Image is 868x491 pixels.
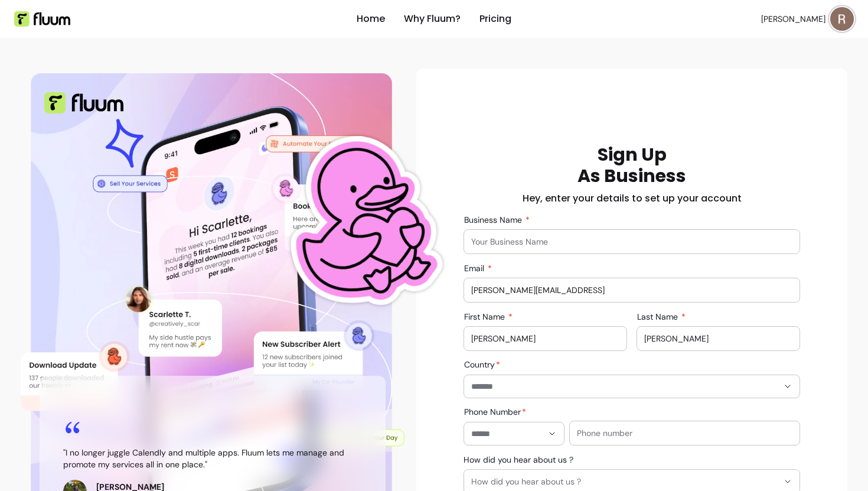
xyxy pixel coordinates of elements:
[761,7,854,31] button: avatar[PERSON_NAME]
[778,377,797,396] button: Show suggestions
[543,424,562,443] button: Show suggestions
[761,13,825,25] span: [PERSON_NAME]
[471,284,792,296] input: Email
[577,144,686,187] h1: Sign Up As Business
[464,311,507,322] span: First Name
[464,454,578,466] label: How did you hear about us ?
[14,11,70,27] img: Fluum Logo
[44,92,123,113] img: Fluum Logo
[464,263,487,274] span: Email
[471,236,792,248] input: Business Name
[471,381,759,392] input: Country
[464,359,505,370] label: Country
[471,476,778,487] span: How did you hear about us ?
[644,333,792,344] input: Last Name
[471,333,619,344] input: First Name
[464,214,524,225] span: Business Name
[523,191,742,206] h2: Hey, enter your details to set up your account
[471,428,543,440] input: Phone Number
[404,12,461,26] a: Why Fluum?
[464,406,531,418] label: Phone Number
[830,7,854,31] img: avatar
[63,447,362,470] blockquote: " I no longer juggle Calendly and multiple apps. Fluum lets me manage and promote my services all...
[357,12,385,26] a: Home
[577,427,792,439] input: Phone number
[263,91,457,353] img: Fluum Duck sticker
[479,12,511,26] a: Pricing
[637,311,680,322] span: Last Name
